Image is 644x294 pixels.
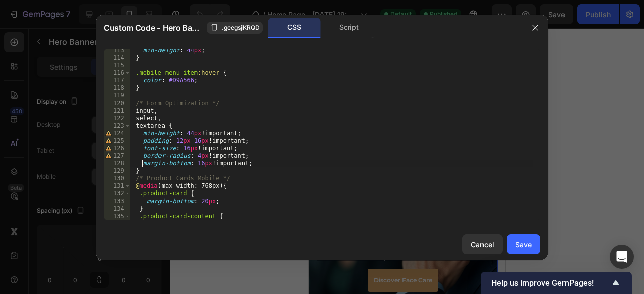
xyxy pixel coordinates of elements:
div: 131 [104,182,130,190]
div: 118 [104,84,130,92]
div: 120 [104,100,130,107]
div: 133 [104,198,130,205]
span: iPhone 13 Pro ( 390 px) [54,5,119,15]
div: Open Intercom Messenger [610,245,634,269]
button: .geegsjKRQD [207,22,263,34]
h3: Advanced Anti-Ageing [MEDICAL_DATA] [8,100,181,160]
div: Cancel [471,239,494,250]
div: 119 [104,92,130,100]
div: 126 [104,145,130,152]
p: Discover Face Care [65,247,123,258]
div: 132 [104,190,130,198]
button: Cancel [462,234,503,254]
span: Custom Code - Hero Banner [104,22,203,34]
div: 117 [104,77,130,84]
button: Carousel Next Arrow [172,138,188,154]
div: 122 [104,115,130,122]
div: Hero Banner [13,26,53,35]
div: 135 [104,213,130,220]
div: 125 [104,137,130,145]
span: Help us improve GemPages! [491,278,610,288]
div: 130 [104,175,130,182]
button: Save [507,234,540,254]
span: .geegsjKRQD [222,23,260,32]
div: 127 [104,152,130,160]
div: 114 [104,54,130,62]
div: 113 [104,47,130,54]
div: 115 [104,62,130,69]
div: CSS [268,18,321,38]
p: Professional-grade men's face care formulated with peptides and ceramides. Clinically tested [MED... [8,168,181,233]
div: 134 [104,205,130,213]
div: 124 [104,130,130,137]
div: Drop element here [73,80,127,88]
div: Save [515,239,532,250]
button: Show survey - Help us improve GemPages! [491,277,622,289]
div: 123 [104,122,130,130]
div: 116 [104,69,130,77]
div: 121 [104,107,130,115]
div: Script [323,18,375,38]
div: 128 [104,160,130,167]
div: 129 [104,167,130,175]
